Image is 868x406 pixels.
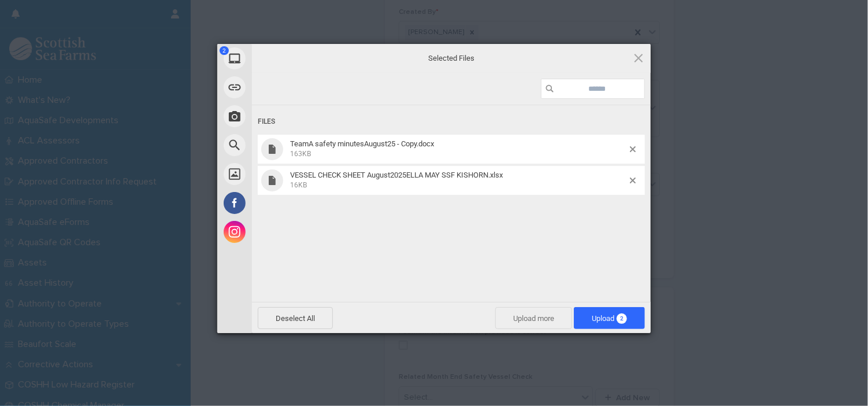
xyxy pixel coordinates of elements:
[290,139,434,148] span: TeamA safety minutesAugust25 - Copy.docx
[258,307,333,329] span: Deselect All
[574,307,645,329] span: Upload
[592,314,627,323] span: Upload
[617,313,627,324] span: 2
[217,131,356,160] div: Web Search
[258,111,645,132] div: Files
[220,46,229,55] span: 2
[632,51,645,64] span: Click here or hit ESC to close picker
[336,53,567,64] span: Selected Files
[217,160,356,189] div: Unsplash
[290,181,307,189] span: 16KB
[290,171,503,179] span: VESSEL CHECK SHEET August2025ELLA MAY SSF KISHORN.xlsx
[217,217,356,246] div: Instagram
[217,102,356,131] div: Take Photo
[495,307,572,329] span: Upload more
[217,189,356,217] div: Facebook
[287,171,630,190] span: VESSEL CHECK SHEET August2025ELLA MAY SSF KISHORN.xlsx
[217,73,356,102] div: Link (URL)
[290,150,311,158] span: 163KB
[217,44,356,73] div: My Device
[287,139,630,158] span: TeamA safety minutesAugust25 - Copy.docx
